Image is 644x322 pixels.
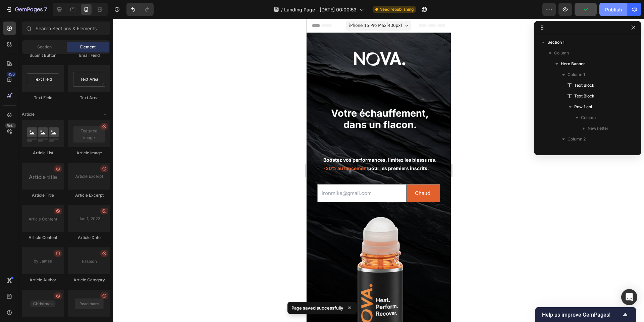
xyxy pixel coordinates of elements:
[307,19,451,322] iframe: Design area
[542,311,629,319] button: Show survey - Help us improve GemPages!
[547,39,565,46] span: Section 1
[22,111,35,117] span: Article
[281,6,283,13] span: /
[542,312,621,318] span: Help us improve GemPages!
[22,95,64,101] div: Text Field
[561,61,585,67] span: Hero Banner
[68,235,110,241] div: Article Date
[621,289,637,305] div: Open Intercom Messenger
[126,3,154,16] div: Undo/Redo
[588,125,608,132] span: Newsletter
[6,72,16,77] div: 450
[22,235,64,241] div: Article Content
[568,71,585,78] span: Column 1
[605,6,622,13] div: Publish
[284,6,357,13] span: Landing Page - [DATE] 00:00:53
[44,5,47,13] p: 7
[581,114,596,121] span: Column
[80,44,96,50] span: Element
[22,52,64,58] div: Submit Button
[291,305,343,311] p: Page saved successfully
[22,22,110,35] input: Search Sections & Elements
[68,52,110,58] div: Email Field
[5,123,16,128] div: Beta
[22,277,64,283] div: Article Author
[568,136,586,143] span: Column 2
[574,93,594,99] span: Text Block
[68,277,110,283] div: Article Category
[599,3,628,16] button: Publish
[379,6,414,12] span: Need republishing
[574,104,592,110] span: Row 1 col
[100,109,110,120] span: Toggle open
[554,50,569,56] span: Column
[3,3,50,16] button: 7
[22,192,64,198] div: Article Title
[68,192,110,198] div: Article Excerpt
[22,150,64,156] div: Article List
[574,147,595,153] span: Newsletter
[37,44,52,50] span: Section
[574,82,594,89] span: Text Block
[68,150,110,156] div: Article Image
[68,95,110,101] div: Text Area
